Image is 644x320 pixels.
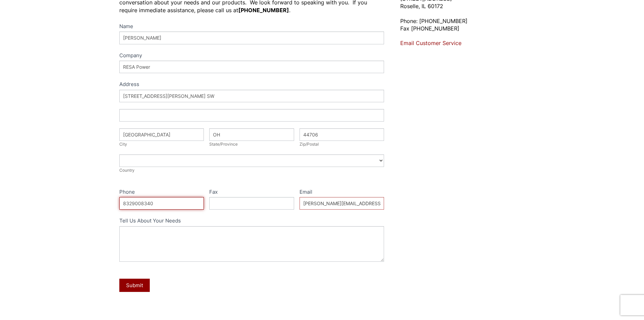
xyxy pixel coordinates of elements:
label: Name [119,22,384,32]
label: Company [119,51,384,61]
div: Country [119,167,384,174]
div: Address [119,80,384,90]
strong: [PHONE_NUMBER] [238,7,289,14]
div: City [119,141,204,148]
label: Fax [209,188,294,197]
a: Email Customer Service [400,40,461,46]
button: Submit [119,279,150,292]
label: Email [300,188,384,197]
label: Phone [119,188,204,197]
div: Zip/Postal [300,141,384,148]
label: Tell Us About Your Needs [119,216,384,226]
p: Phone: [PHONE_NUMBER] Fax [PHONE_NUMBER] [400,17,525,33]
div: State/Province [209,141,294,148]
